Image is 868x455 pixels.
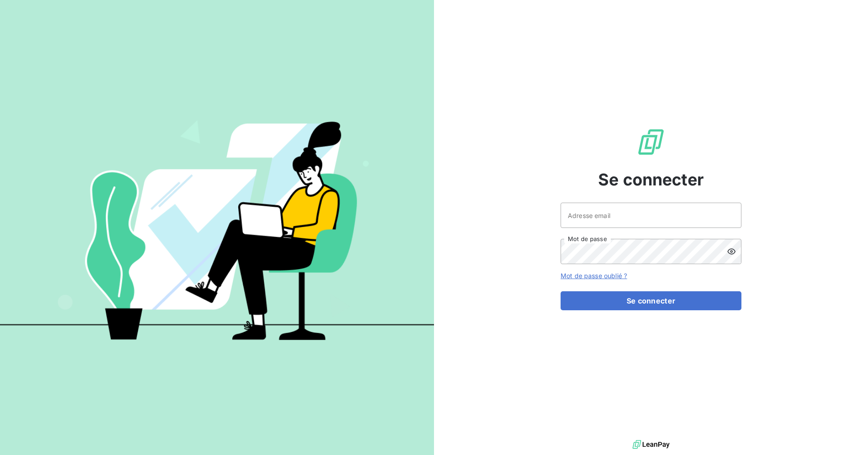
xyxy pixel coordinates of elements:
img: Logo LeanPay [637,128,665,156]
input: placeholder [561,203,741,228]
button: Se connecter [561,291,741,310]
img: logo [632,438,670,451]
a: Mot de passe oublié ? [561,272,627,280]
span: Se connecter [598,167,704,192]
